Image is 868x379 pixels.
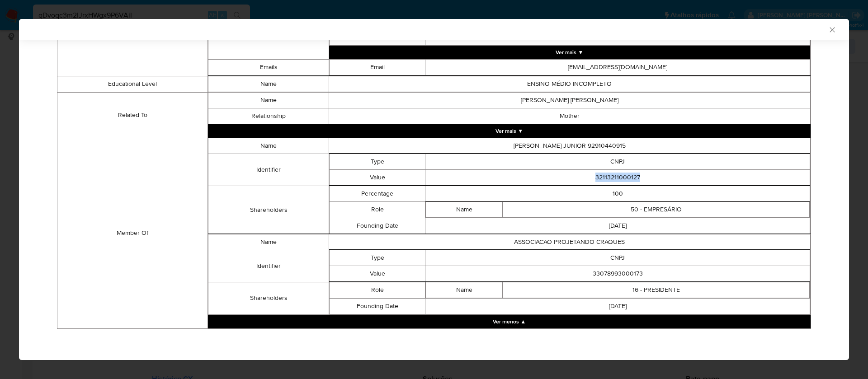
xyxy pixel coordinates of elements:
[503,282,810,298] td: 16 - PRESIDENTE
[57,138,208,328] td: Member Of
[425,250,810,266] td: CNPJ
[503,201,810,217] td: 50 - EMPRESÁRIO
[208,186,329,234] td: Shareholders
[329,250,425,266] td: Type
[208,59,329,75] td: Emails
[329,282,425,298] td: Role
[425,169,810,185] td: 32113211000127
[425,266,810,281] td: 33078993000173
[426,201,503,217] td: Name
[425,59,810,75] td: [EMAIL_ADDRESS][DOMAIN_NAME]
[425,186,810,201] td: 100
[208,92,329,108] td: Name
[19,19,849,360] div: closure-recommendation-modal
[208,124,811,138] button: Expand array
[57,76,208,92] td: Educational Level
[828,25,836,33] button: Fechar a janela
[329,298,425,314] td: Founding Date
[208,138,329,154] td: Name
[329,169,425,185] td: Value
[329,108,810,124] td: Mother
[208,250,329,282] td: Identifier
[329,234,810,250] td: ASSOCIACAO PROJETANDO CRAQUES
[329,186,425,201] td: Percentage
[208,234,329,250] td: Name
[329,266,425,281] td: Value
[329,59,425,75] td: Email
[329,154,425,169] td: Type
[426,282,503,298] td: Name
[425,218,810,234] td: [DATE]
[329,92,810,108] td: [PERSON_NAME] [PERSON_NAME]
[208,76,329,92] td: Name
[208,108,329,124] td: Relationship
[57,92,208,138] td: Related To
[329,76,810,92] td: ENSINO MÉDIO INCOMPLETO
[208,315,811,328] button: Collapse array
[329,218,425,234] td: Founding Date
[329,201,425,218] td: Role
[425,298,810,314] td: [DATE]
[329,46,810,59] button: Expand array
[208,154,329,186] td: Identifier
[425,154,810,169] td: CNPJ
[208,282,329,314] td: Shareholders
[329,138,810,154] td: [PERSON_NAME] JUNIOR 92910440915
